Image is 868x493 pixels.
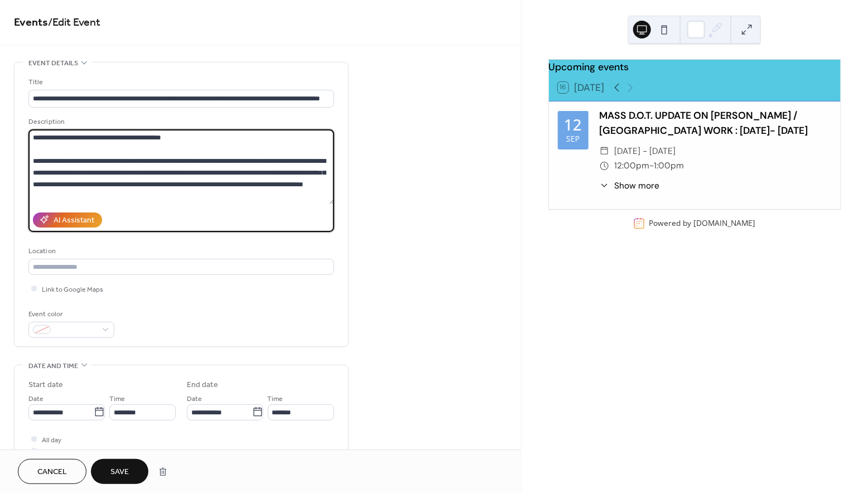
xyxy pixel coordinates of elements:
[54,215,94,226] div: AI Assistant
[18,459,86,484] button: Cancel
[600,180,659,192] button: ​Show more
[28,76,332,88] div: Title
[28,245,332,257] div: Location
[187,379,218,391] div: End date
[14,12,48,34] a: Events
[600,158,610,173] div: ​
[28,360,78,372] span: Date and time
[42,434,61,446] span: All day
[694,218,756,229] a: [DOMAIN_NAME]
[600,144,610,158] div: ​
[109,393,125,405] span: Time
[566,135,580,143] div: Sep
[28,393,44,405] span: Date
[600,108,832,138] div: MASS D.O.T. UPDATE ON [PERSON_NAME] / [GEOGRAPHIC_DATA] WORK : [DATE]- [DATE]
[600,180,610,192] div: ​
[28,308,112,320] div: Event color
[28,57,78,69] span: Event details
[614,158,649,173] span: 12:00pm
[549,60,841,74] div: Upcoming events
[42,446,88,458] span: Show date only
[33,212,102,228] button: AI Assistant
[110,467,129,478] span: Save
[48,12,100,34] span: / Edit Event
[28,379,63,391] div: Start date
[187,393,202,405] span: Date
[37,467,67,478] span: Cancel
[42,284,103,296] span: Link to Google Maps
[654,158,684,173] span: 1:00pm
[614,144,676,158] span: [DATE] - [DATE]
[649,158,654,173] span: -
[268,393,283,405] span: Time
[564,117,582,133] div: 12
[614,180,659,192] span: Show more
[28,116,332,128] div: Description
[91,459,148,484] button: Save
[649,218,756,229] div: Powered by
